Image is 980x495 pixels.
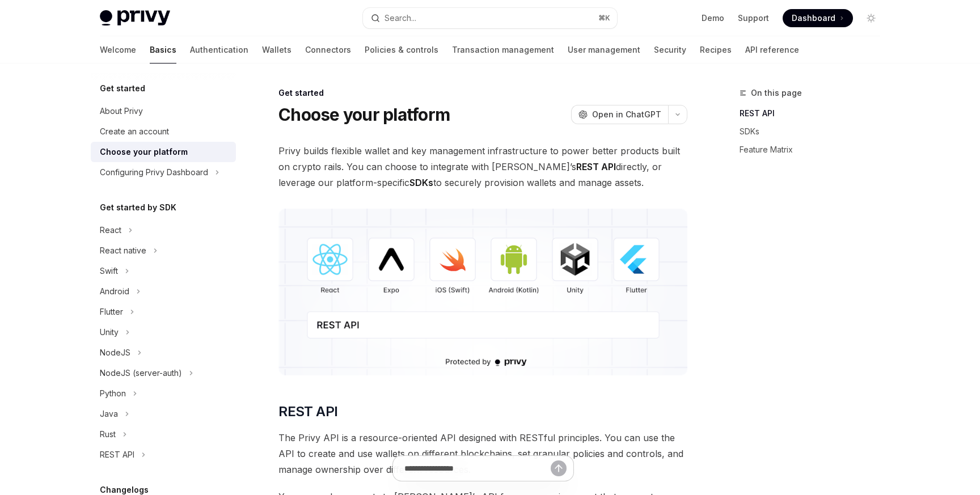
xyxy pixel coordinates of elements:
div: Python [100,387,126,400]
button: Send message [551,460,567,476]
span: Dashboard [792,12,835,24]
a: Authentication [190,36,248,64]
a: REST API [740,104,889,122]
h5: Get started by SDK [100,201,176,214]
div: About Privy [100,104,143,118]
h5: Get started [100,82,145,95]
button: Toggle Unity section [91,322,236,342]
button: Toggle NodeJS (server-auth) section [91,363,236,383]
img: light logo [100,10,170,26]
div: Rust [100,428,116,441]
div: Configuring Privy Dashboard [100,166,208,179]
button: Open search [363,8,617,28]
button: Toggle Java section [91,404,236,424]
a: User management [568,36,640,64]
a: Feature Matrix [740,141,889,159]
button: Toggle Configuring Privy Dashboard section [91,162,236,183]
div: REST API [100,448,134,462]
button: Toggle NodeJS section [91,342,236,363]
div: NodeJS (server-auth) [100,366,182,380]
button: Toggle Rust section [91,424,236,445]
a: Support [738,12,769,24]
button: Open in ChatGPT [571,105,668,124]
div: Choose your platform [100,145,188,159]
div: NodeJS [100,346,130,359]
a: API reference [745,36,799,64]
div: Search... [385,11,416,25]
a: SDKs [740,122,889,141]
button: Toggle Android section [91,281,236,302]
a: About Privy [91,101,236,121]
h1: Choose your platform [278,104,450,125]
div: React native [100,244,146,257]
a: Create an account [91,121,236,142]
button: Toggle React native section [91,240,236,261]
a: Security [654,36,686,64]
div: Flutter [100,305,123,319]
span: Open in ChatGPT [592,109,661,120]
input: Ask a question... [404,456,551,481]
a: Demo [702,12,724,24]
button: Toggle dark mode [862,9,880,27]
a: Wallets [262,36,292,64]
button: Toggle Swift section [91,261,236,281]
div: Swift [100,264,118,278]
a: Dashboard [783,9,853,27]
a: Recipes [700,36,732,64]
div: Unity [100,325,119,339]
div: Create an account [100,125,169,138]
div: Get started [278,87,687,99]
button: Toggle Flutter section [91,302,236,322]
a: Transaction management [452,36,554,64]
strong: SDKs [409,177,433,188]
div: React [100,223,121,237]
span: On this page [751,86,802,100]
a: Basics [150,36,176,64]
img: images/Platform2.png [278,209,687,375]
span: ⌘ K [598,14,610,23]
span: Privy builds flexible wallet and key management infrastructure to power better products built on ... [278,143,687,191]
div: Android [100,285,129,298]
button: Toggle REST API section [91,445,236,465]
button: Toggle Python section [91,383,236,404]
a: Policies & controls [365,36,438,64]
span: The Privy API is a resource-oriented API designed with RESTful principles. You can use the API to... [278,430,687,477]
div: Java [100,407,118,421]
button: Toggle React section [91,220,236,240]
span: REST API [278,403,337,421]
a: Connectors [305,36,351,64]
strong: REST API [576,161,616,172]
a: Choose your platform [91,142,236,162]
a: Welcome [100,36,136,64]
